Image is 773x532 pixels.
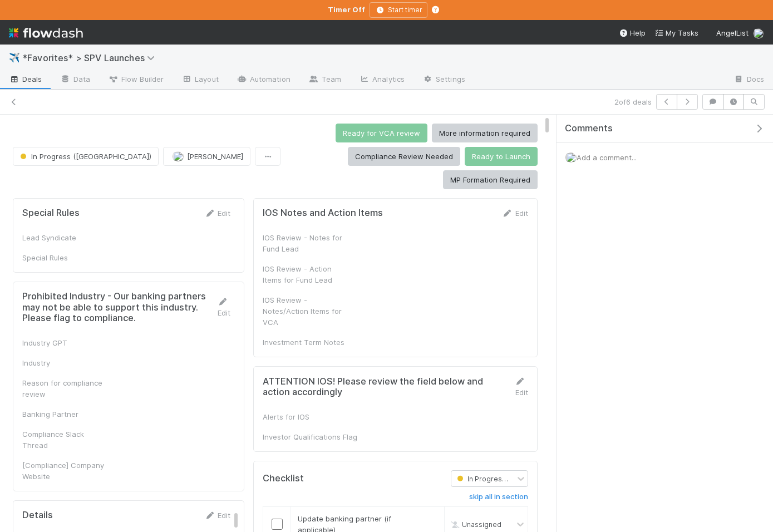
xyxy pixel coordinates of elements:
[716,28,749,37] span: AngelList
[22,357,106,368] div: Industry
[455,475,580,483] span: In Progress ([GEOGRAPHIC_DATA])
[9,53,20,62] span: ✈️
[299,71,350,89] a: Team
[18,152,151,161] span: In Progress ([GEOGRAPHIC_DATA])
[51,71,99,89] a: Data
[443,170,538,189] button: MP Formation Required
[263,208,383,219] h5: IOS Notes and Action Items
[449,520,501,528] span: Unassigned
[22,377,106,400] div: Reason for compliance review
[9,23,83,42] img: logo-inverted-e16ddd16eac7371096b0.svg
[619,27,646,38] div: Help
[204,511,230,520] a: Edit
[263,411,374,422] div: Alerts for IOS
[753,28,764,39] img: avatar_b18de8e2-1483-4e81-aa60-0a3d21592880.png
[187,152,243,161] span: [PERSON_NAME]
[13,147,159,166] button: In Progress ([GEOGRAPHIC_DATA])
[108,73,164,85] span: Flow Builder
[9,73,42,85] span: Deals
[432,124,538,142] button: More information required
[263,263,346,285] div: IOS Review - Action Items for Fund Lead
[204,209,230,218] a: Edit
[565,152,577,163] img: avatar_b18de8e2-1483-4e81-aa60-0a3d21592880.png
[336,124,427,142] button: Ready for VCA review
[22,408,106,420] div: Banking Partner
[22,428,106,451] div: Compliance Slack Thread
[469,492,528,501] h6: skip all in section
[348,147,460,166] button: Compliance Review Needed
[263,232,346,254] div: IOS Review - Notes for Fund Lead
[565,123,613,134] span: Comments
[22,252,106,263] div: Special Rules
[413,71,474,89] a: Settings
[22,337,106,348] div: Industry GPT
[22,460,106,482] div: [Compliance] Company Website
[370,2,427,18] button: Start timer
[263,337,346,348] div: Investment Term Notes
[22,208,80,219] h5: Special Rules
[469,492,528,506] a: skip all in section
[515,377,528,397] a: Edit
[263,473,304,484] h5: Checklist
[654,27,698,38] a: My Tasks
[228,71,299,89] a: Automation
[614,96,652,107] span: 2 of 6 deals
[263,376,507,398] h5: ATTENTION IOS! Please review the field below and action accordingly
[502,209,528,218] a: Edit
[263,294,346,328] div: IOS Review - Notes/Action Items for VCA
[173,71,228,89] a: Layout
[465,147,538,166] button: Ready to Launch
[99,71,173,89] a: Flow Builder
[22,52,160,63] span: *Favorites* > SPV Launches
[328,5,365,14] strong: Timer Off
[217,297,230,317] a: Edit
[654,28,698,37] span: My Tasks
[22,232,106,243] div: Lead Syndicate
[263,431,374,442] div: Investor Qualifications Flag
[725,71,773,89] a: Docs
[22,291,217,324] h5: Prohibited Industry - Our banking partners may not be able to support this industry. Please flag ...
[577,153,637,162] span: Add a comment...
[22,510,53,521] h5: Details
[350,71,413,89] a: Analytics
[163,147,250,166] button: [PERSON_NAME]
[173,151,184,162] img: avatar_b18de8e2-1483-4e81-aa60-0a3d21592880.png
